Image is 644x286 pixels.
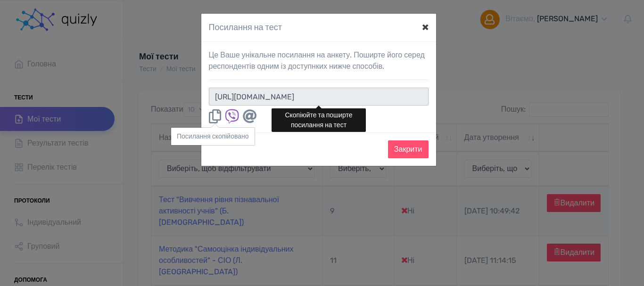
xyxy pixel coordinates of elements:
button: × [414,14,436,40]
h4: Посилання на тест [209,21,282,34]
div: Посилання скопiйовано [171,128,255,145]
p: Це Ваше унікальне посилання на анкету. Поширте його серед респондентів одним із доступнких нижче ... [209,49,429,72]
button: Закрити [388,140,429,158]
div: Скопіюйте та поширте посилання на тест [272,108,366,132]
